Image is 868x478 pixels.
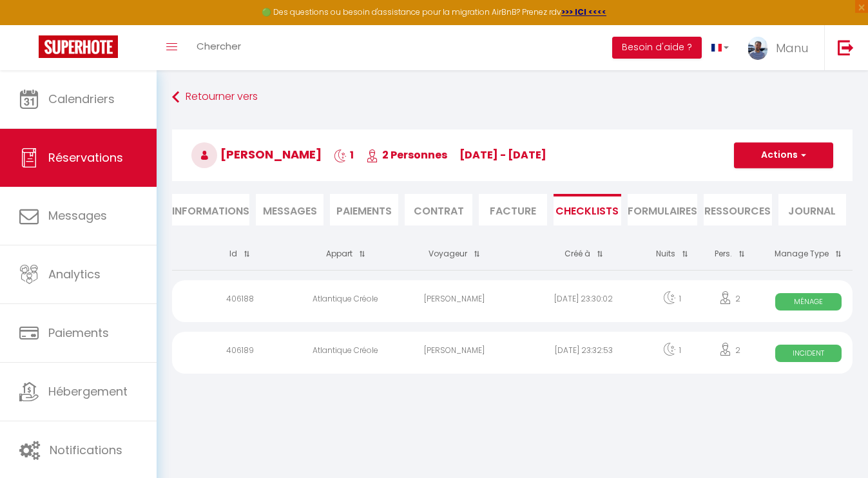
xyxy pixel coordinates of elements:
[734,142,833,168] button: Actions
[838,39,854,55] img: logout
[612,37,702,59] button: Besoin d'aide ?
[561,6,606,17] a: >>> ICI <<<<
[39,35,118,58] img: Super Booking
[197,39,241,53] span: Chercher
[48,266,101,282] span: Analytics
[48,325,109,341] span: Paiements
[187,25,251,70] a: Chercher
[48,207,107,224] span: Messages
[776,40,808,56] span: Manu
[48,149,123,166] span: Réservations
[48,383,128,399] span: Hébergement
[48,91,115,107] span: Calendriers
[738,25,824,70] a: ... Manu
[50,442,122,458] span: Notifications
[748,37,767,60] img: ...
